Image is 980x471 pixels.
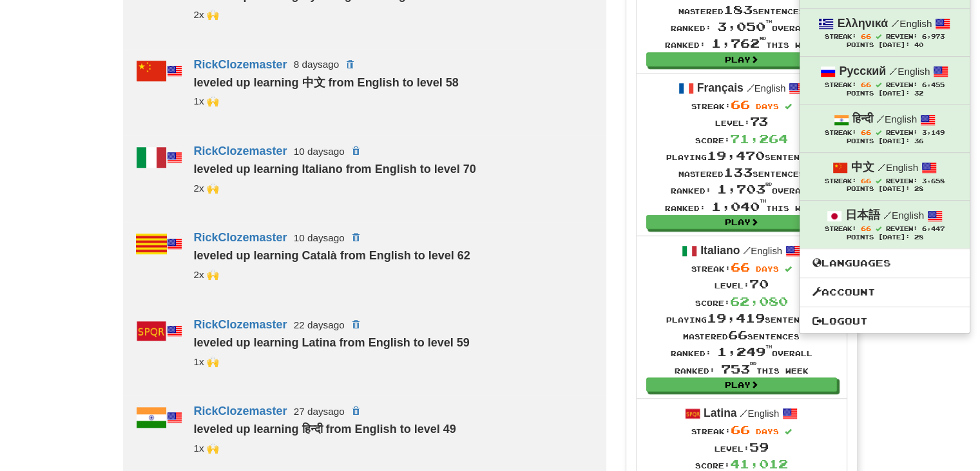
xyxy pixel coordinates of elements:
[760,199,766,203] sup: th
[665,35,818,52] div: Ranked: this week
[785,428,792,436] span: Streak includes today.
[730,294,788,308] span: 62,080
[812,41,957,50] div: Points [DATE]: 40
[891,17,899,29] span: /
[666,343,817,360] div: Ranked: overall
[194,318,287,331] a: RickClozemaster
[743,245,751,256] span: /
[194,9,219,20] small: _cmns<br />19cupsofcoffee
[194,336,470,349] strong: leveled up learning Latina from English to level 59
[665,113,818,130] div: Level:
[747,82,754,94] span: /
[717,182,772,196] span: 1,703
[666,326,817,343] div: Mastered sentences
[825,81,856,88] span: Streak:
[665,130,818,147] div: Score:
[922,177,945,185] span: 3,658
[665,198,818,215] div: Ranked: this week
[740,407,747,419] span: /
[707,148,765,163] span: 19,470
[194,356,219,367] small: 19cupsofcoffee
[294,232,345,243] small: 10 days ago
[876,226,881,232] span: Streak includes today.
[800,284,970,301] a: Account
[800,105,970,152] a: हिन्दी /English Streak: 66 Review: 3,149 Points [DATE]: 36
[889,65,898,77] span: /
[724,3,753,17] span: 183
[812,185,957,194] div: Points [DATE]: 28
[704,406,737,419] strong: Latina
[876,178,881,184] span: Streak includes today.
[194,95,219,106] small: 19cupsofcoffee
[665,96,818,113] div: Streak:
[294,319,345,330] small: 22 days ago
[743,246,782,256] small: English
[861,32,871,40] span: 66
[750,114,768,128] span: 73
[194,231,287,244] a: RickClozemaster
[731,97,750,112] span: 66
[889,66,930,77] small: English
[876,113,885,125] span: /
[194,249,470,262] strong: leveled up learning Català from English to level 62
[711,199,766,214] span: 1,040
[886,225,918,232] span: Review:
[852,112,873,125] strong: हिन्दी
[711,36,766,50] span: 1,762
[730,132,788,146] span: 71,264
[861,225,871,232] span: 66
[876,34,881,39] span: Streak includes today.
[749,277,769,291] span: 70
[886,33,918,40] span: Review:
[760,36,766,41] sup: nd
[665,1,818,18] div: Mastered sentences
[194,443,219,454] small: 19cupsofcoffee
[665,164,818,181] div: Mastered sentences
[750,361,756,366] sup: rd
[697,81,744,94] strong: Français
[194,405,287,417] a: RickClozemaster
[825,33,856,40] span: Streak:
[876,114,917,125] small: English
[665,18,818,35] div: Ranked: overall
[666,293,817,310] div: Score:
[886,129,918,136] span: Review:
[717,345,772,359] span: 1,249
[861,81,871,88] span: 66
[765,345,772,349] sup: th
[886,81,918,88] span: Review:
[922,225,945,232] span: 6,447
[785,266,792,273] span: Streak includes today.
[883,210,924,221] small: English
[812,90,957,98] div: Points [DATE]: 32
[294,406,345,417] small: 27 days ago
[756,427,779,436] span: days
[671,421,812,438] div: Streak:
[812,137,957,146] div: Points [DATE]: 36
[666,361,817,377] div: Ranked: this week
[728,328,747,342] span: 66
[825,177,856,185] span: Streak:
[671,439,812,456] div: Level:
[194,269,219,280] small: _cmns<br />19cupsofcoffee
[800,9,970,56] a: Ελληνικά /English Streak: 66 Review: 6,973 Points [DATE]: 40
[707,311,765,325] span: 19,419
[749,440,769,454] span: 59
[194,183,219,194] small: _cmns<br />19cupsofcoffee
[740,408,779,419] small: English
[922,81,945,88] span: 6,455
[721,362,756,376] span: 753
[756,265,779,273] span: days
[800,57,970,104] a: Русский /English Streak: 66 Review: 6,455 Points [DATE]: 32
[878,161,886,173] span: /
[876,82,881,88] span: Streak includes today.
[731,260,750,274] span: 66
[891,18,932,29] small: English
[724,165,753,179] span: 133
[194,57,287,70] a: RickClozemaster
[800,153,970,200] a: 中文 /English Streak: 66 Review: 3,658 Points [DATE]: 28
[700,244,740,257] strong: Italiano
[666,259,817,276] div: Streak:
[747,83,786,94] small: English
[294,146,345,157] small: 10 days ago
